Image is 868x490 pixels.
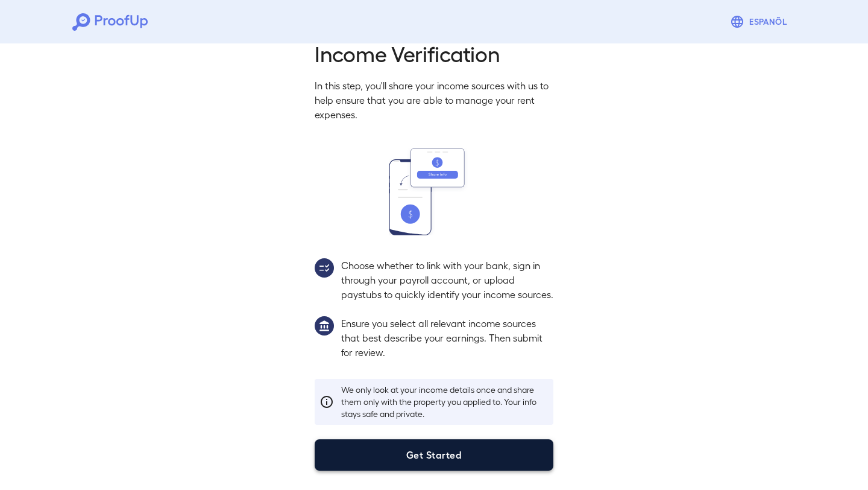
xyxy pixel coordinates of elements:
p: We only look at your income details once and share them only with the property you applied to. Yo... [341,384,549,420]
img: group2.svg [315,258,334,278]
p: Choose whether to link with your bank, sign in through your payroll account, or upload paystubs t... [341,258,553,302]
img: group1.svg [315,316,334,336]
h2: Income Verification [315,40,553,66]
button: Get Started [315,439,553,471]
p: Ensure you select all relevant income sources that best describe your earnings. Then submit for r... [341,316,553,360]
p: In this step, you'll share your income sources with us to help ensure that you are able to manage... [315,78,553,122]
img: transfer_money.svg [389,148,479,235]
button: Espanõl [725,10,796,34]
